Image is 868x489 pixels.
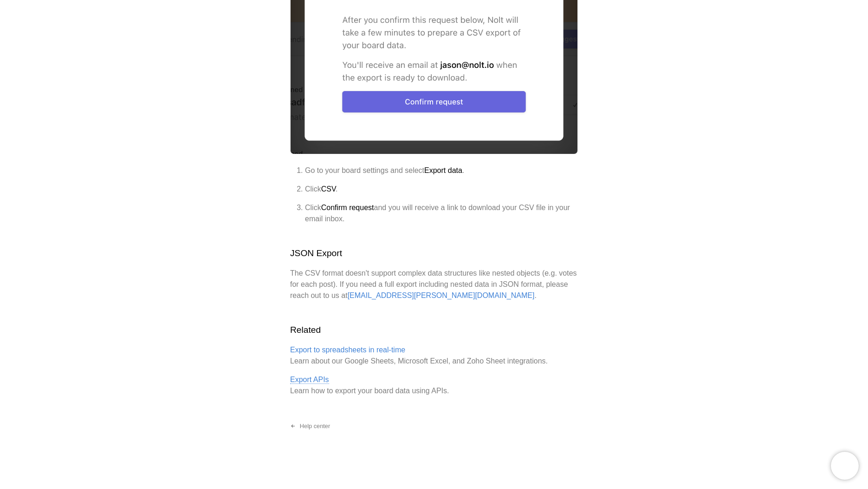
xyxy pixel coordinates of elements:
a: Export to spreadsheets in real-time [290,346,405,354]
strong: Confirm request [321,204,374,211]
li: Click and you will receive a link to download your CSV file in your email inbox. [305,202,578,225]
a: Export APIs [290,376,329,384]
h2: JSON Export [290,247,578,260]
p: The CSV format doesn't support complex data structures like nested objects (e.g. votes for each p... [290,268,578,301]
h2: Related [290,324,578,337]
a: [EMAIL_ADDRESS][PERSON_NAME][DOMAIN_NAME] [348,291,535,299]
p: Learn about our Google Sheets, Microsoft Excel, and Zoho Sheet integrations. [290,344,578,367]
li: Click . [305,184,578,195]
li: Go to your board settings and select . [305,165,578,176]
strong: CSV [321,185,336,193]
p: Learn how to export your board data using APIs. [290,374,578,396]
strong: Export data [424,166,462,174]
iframe: Chatra live chat [831,452,859,480]
a: Help center [283,419,337,434]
